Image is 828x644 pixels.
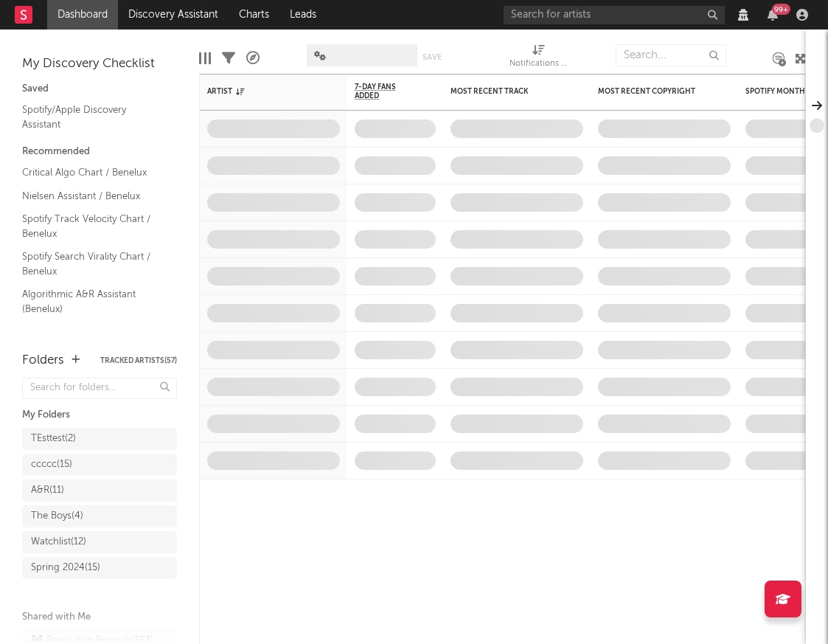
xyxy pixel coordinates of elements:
a: Spotify/Apple Discovery Assistant [22,102,162,132]
a: ccccc(15) [22,454,177,476]
div: My Folders [22,406,177,424]
div: A&R Pipeline [246,37,260,80]
a: Spotify Search Virality Chart / Benelux [22,249,162,279]
a: TEsttest(2) [22,428,177,450]
a: Critical Algo Chart / Benelux [22,165,162,181]
div: Filters [222,37,235,80]
div: Most Recent Copyright [598,87,709,96]
div: Folders [22,352,64,370]
div: Artist [207,87,318,96]
a: The Boys(4) [22,505,177,527]
a: Nielsen Assistant / Benelux [22,188,162,204]
button: Tracked Artists(57) [100,357,177,364]
a: Spotify Track Velocity Chart / Benelux [22,211,162,241]
div: A&R ( 11 ) [31,482,64,499]
a: A&R(11) [22,479,177,502]
div: Notifications (Artist) [509,37,568,80]
div: Watchlist ( 12 ) [31,533,86,551]
div: Spring 2024 ( 15 ) [31,559,100,577]
span: 7-Day Fans Added [355,83,414,100]
div: TEsttest ( 2 ) [31,430,76,448]
button: Save [422,53,442,61]
div: Saved [22,80,177,98]
a: Spring 2024(15) [22,557,177,579]
a: Algorithmic A&R Assistant (Benelux) [22,286,162,316]
input: Search for artists [504,6,725,24]
div: My Discovery Checklist [22,55,177,73]
input: Search... [616,44,726,66]
div: Shared with Me [22,609,177,626]
div: Notifications (Artist) [509,55,568,73]
div: ccccc ( 15 ) [31,456,72,474]
a: Shazam Top 200 / NL [22,324,162,340]
div: Recommended [22,143,177,161]
div: Edit Columns [199,37,211,80]
button: 99+ [768,9,778,21]
a: Watchlist(12) [22,531,177,553]
div: The Boys ( 4 ) [31,508,83,525]
div: Most Recent Track [450,87,561,96]
div: 99 + [772,4,790,15]
input: Search for folders... [22,378,177,399]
